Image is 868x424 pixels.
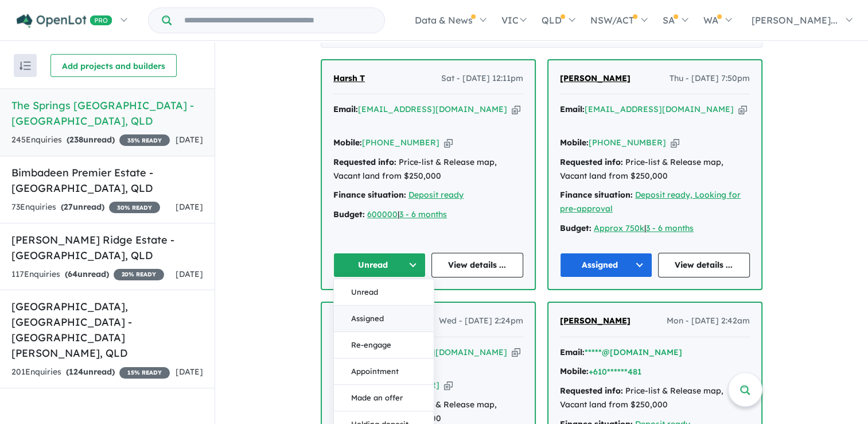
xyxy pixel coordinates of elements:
[109,202,160,213] span: 30 % READY
[66,367,115,377] strong: ( unread)
[560,384,750,412] div: Price-list & Release map, Vacant land from $250,000
[65,269,109,279] strong: ( unread)
[560,137,589,148] strong: Mobile:
[334,279,434,306] button: Unread
[11,365,170,379] div: 201 Enquir ies
[68,269,77,279] span: 64
[333,72,365,86] a: Harsh T
[69,134,83,145] span: 238
[11,299,203,361] h5: [GEOGRAPHIC_DATA], [GEOGRAPHIC_DATA] - [GEOGRAPHIC_DATA][PERSON_NAME] , QLD
[560,314,630,328] a: [PERSON_NAME]
[444,379,453,391] button: Copy
[333,157,396,167] strong: Requested info:
[594,223,644,233] a: Approx 750k
[560,366,589,376] strong: Mobile:
[69,367,83,377] span: 124
[11,98,203,129] h5: The Springs [GEOGRAPHIC_DATA] - [GEOGRAPHIC_DATA] , QLD
[114,269,164,280] span: 20 % READY
[512,103,520,115] button: Copy
[119,367,170,379] span: 15 % READY
[11,268,164,282] div: 117 Enquir ies
[560,315,630,326] span: [PERSON_NAME]
[512,346,520,359] button: Copy
[560,156,750,183] div: Price-list & Release map, Vacant land from $250,000
[399,209,447,219] a: 3 - 6 months
[431,253,524,277] a: View details ...
[560,347,585,357] strong: Email:
[11,165,203,196] h5: Bimbadeen Premier Estate - [GEOGRAPHIC_DATA] , QLD
[11,133,170,147] div: 245 Enquir ies
[560,253,652,277] button: Assigned
[333,209,365,219] strong: Budget:
[560,190,741,214] a: Deposit ready, Looking for pre-approval
[176,367,203,377] span: [DATE]
[333,73,365,83] span: Harsh T
[439,314,523,328] span: Wed - [DATE] 2:24pm
[560,157,623,167] strong: Requested info:
[334,385,434,411] button: Made an offer
[176,202,203,212] span: [DATE]
[11,201,160,214] div: 73 Enquir ies
[560,190,633,200] strong: Finance situation:
[670,72,750,86] span: Thu - [DATE] 7:50pm
[667,314,750,328] span: Mon - [DATE] 2:42am
[176,269,203,279] span: [DATE]
[362,137,439,148] a: [PHONE_NUMBER]
[589,137,666,148] a: [PHONE_NUMBER]
[585,104,734,114] a: [EMAIL_ADDRESS][DOMAIN_NAME]
[738,103,747,115] button: Copy
[333,137,362,148] strong: Mobile:
[658,253,750,277] a: View details ...
[333,156,523,183] div: Price-list & Release map, Vacant land from $250,000
[646,223,694,233] a: 3 - 6 months
[560,222,750,236] div: |
[334,332,434,359] button: Re-engage
[333,253,426,277] button: Unread
[50,54,177,77] button: Add projects and builders
[671,137,679,149] button: Copy
[174,8,382,33] input: Try estate name, suburb, builder or developer
[119,134,170,146] span: 35 % READY
[408,190,464,200] a: Deposit ready
[334,359,434,385] button: Appointment
[441,72,523,86] span: Sat - [DATE] 12:11pm
[560,73,630,83] span: [PERSON_NAME]
[560,386,623,396] strong: Requested info:
[444,137,453,149] button: Copy
[752,14,838,26] span: [PERSON_NAME]...
[334,306,434,332] button: Assigned
[358,104,507,114] a: [EMAIL_ADDRESS][DOMAIN_NAME]
[67,134,115,145] strong: ( unread)
[367,209,398,219] a: 600000
[20,61,31,70] img: sort.svg
[17,14,112,28] img: Openlot PRO Logo White
[61,202,104,212] strong: ( unread)
[333,190,406,200] strong: Finance situation:
[176,134,203,145] span: [DATE]
[560,104,585,114] strong: Email:
[11,232,203,263] h5: [PERSON_NAME] Ridge Estate - [GEOGRAPHIC_DATA] , QLD
[560,223,591,233] strong: Budget:
[333,208,523,222] div: |
[64,202,73,212] span: 27
[333,104,358,114] strong: Email:
[560,72,630,86] a: [PERSON_NAME]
